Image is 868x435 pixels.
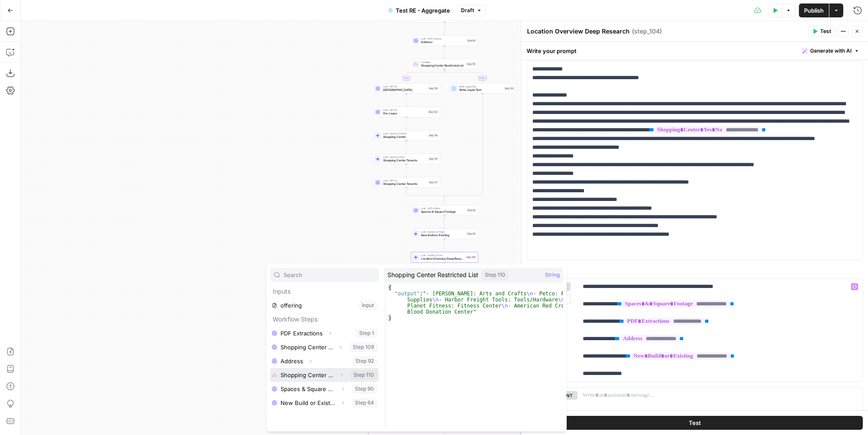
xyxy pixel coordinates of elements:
[373,154,440,164] div: LLM · Gemini 2.5 ProShopping Center TenantsStep 115
[527,27,630,36] textarea: Location Overview Deep Research
[444,94,483,197] g: Edge from step_123 to step_110-conditional-end
[428,181,438,184] div: Step 117
[383,135,427,139] span: Shopping Center
[396,6,450,15] span: Test RE - Aggregate
[270,396,379,410] button: Select variable New Build or Existing
[449,83,516,94] div: Write Liquid TextWrite Liquid TextStep 123
[284,271,375,279] input: Search
[461,7,474,14] span: Draft
[527,279,571,381] div: userDelete
[411,252,478,262] div: LLM · Gemini 2.5 ProLocation Overview Deep ResearchStep 104
[407,187,445,197] g: Edge from step_117 to step_110-conditional-end
[421,60,464,64] span: Condition
[527,388,571,428] div: assistant
[466,255,477,259] div: Step 104
[383,108,426,112] span: LLM · GPT-4.1
[541,294,571,304] button: Delete
[406,117,407,130] g: Edge from step_122 to step_118
[428,87,438,90] div: Step 116
[421,37,465,40] span: LLM · GPT-4.1 Nano
[373,130,440,141] div: LLM · Gemini 2.5 FlashShopping CenterStep 118
[820,27,831,35] span: Test
[373,177,440,187] div: LLM · GPT-4.1Shopping Center TenantsStep 117
[270,340,379,354] button: Select variable Shopping Center Yes No
[373,107,440,117] div: LLM · GPT-4.1Pre-LeaseStep 122
[270,312,379,326] p: Workflow Steps
[428,134,438,137] div: Step 118
[444,22,445,35] g: Edge from step_109 to step_92
[270,354,379,368] button: Select variable Address
[411,35,478,46] div: LLM · GPT-4.1 NanoAddressStep 92
[688,418,701,427] span: Test
[444,46,445,58] g: Edge from step_92 to step_110
[383,3,455,17] button: Test RE - Aggregate
[527,416,863,430] button: Test
[545,271,560,279] span: String
[270,368,379,382] button: Select variable Shopping Center Restricted List
[541,282,571,291] button: user
[810,47,851,55] span: Generate with AI
[467,232,477,236] div: Step 64
[383,158,427,163] span: Shopping Center Tenants
[406,164,407,177] g: Edge from step_115 to step_117
[406,94,407,106] g: Edge from step_116 to step_122
[428,157,438,161] div: Step 115
[270,298,379,312] button: Select variable offering
[421,64,464,68] span: Shopping Center Restricted List
[383,179,427,182] span: LLM · GPT-4.1
[383,88,427,92] span: [GEOGRAPHIC_DATA]
[428,110,438,114] div: Step 122
[270,284,379,298] p: Inputs
[421,207,465,210] span: LLM · GPT-4.1 Mini
[504,87,514,90] div: Step 123
[411,228,478,239] div: LLM · Gemini 2.5 FlashNew Build or ExistingStep 64
[373,83,440,94] div: LLM · GPT-4.1[GEOGRAPHIC_DATA]Step 116
[421,257,464,261] span: Location Overview Deep Research
[808,26,835,37] button: Test
[444,239,445,251] g: Edge from step_64 to step_104
[421,254,464,257] span: LLM · Gemini 2.5 Pro
[383,132,427,135] span: LLM · Gemini 2.5 Flash
[411,59,478,69] div: ConditionShopping Center Restricted ListStep 110
[383,85,427,88] span: LLM · GPT-4.1
[270,382,379,396] button: Select variable Spaces & Square Footage
[457,5,486,16] button: Draft
[411,205,478,215] div: LLM · GPT-4.1 MiniSpaces & Square FootageStep 90
[799,3,829,17] button: Publish
[444,197,445,205] g: Edge from step_110-conditional-end to step_90
[421,233,465,238] span: New Build or Existing
[527,267,863,276] label: Chat
[459,85,502,88] span: Write Liquid Text
[383,182,427,186] span: Shopping Center Tenants
[421,230,465,234] span: LLM · Gemini 2.5 Flash
[466,62,476,66] div: Step 110
[482,271,508,279] div: Step 110
[804,6,824,15] span: Publish
[383,155,427,159] span: LLM · Gemini 2.5 Pro
[467,208,476,212] div: Step 90
[270,326,379,340] button: Select variable PDF Extractions
[387,271,478,279] span: Shopping Center Restricted List
[459,88,502,92] span: Write Liquid Text
[444,215,445,228] g: Edge from step_90 to step_64
[444,69,483,83] g: Edge from step_110 to step_123
[799,45,863,57] button: Generate with AI
[467,39,476,43] div: Step 92
[406,141,407,153] g: Edge from step_118 to step_115
[421,40,465,44] span: Address
[406,69,444,83] g: Edge from step_110 to step_116
[383,111,426,116] span: Pre-Lease
[521,42,868,60] div: Write your prompt
[421,210,465,214] span: Spaces & Square Footage
[632,27,662,36] span: ( step_104 )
